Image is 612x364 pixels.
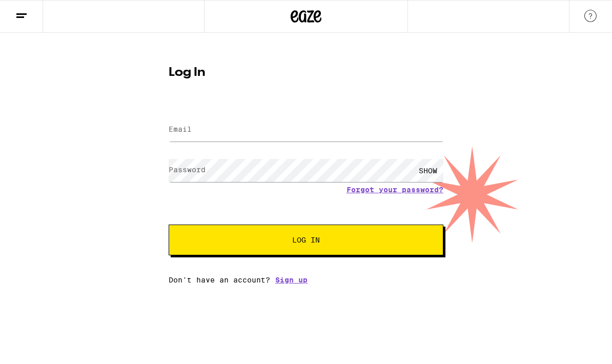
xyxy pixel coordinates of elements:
[292,236,320,244] span: Log In
[413,159,443,182] div: SHOW
[346,186,443,194] a: Forgot your password?
[169,225,443,255] button: Log In
[169,125,192,133] label: Email
[275,276,308,284] a: Sign up
[169,118,443,141] input: Email
[169,276,443,284] div: Don't have an account?
[169,67,443,79] h1: Log In
[169,166,206,174] label: Password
